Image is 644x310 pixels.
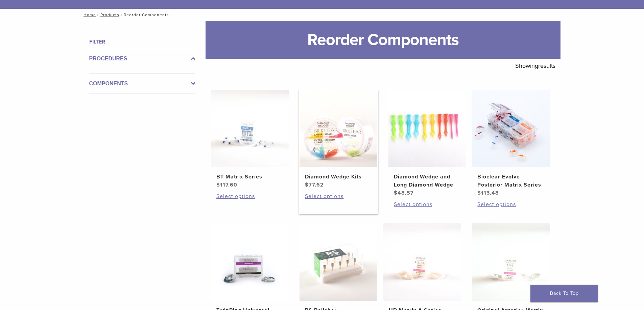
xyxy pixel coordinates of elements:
[216,173,283,181] h2: BT Matrix Series
[477,200,544,208] a: Select options for “Bioclear Evolve Posterior Matrix Series”
[79,9,566,21] nav: Reorder Components
[211,223,289,301] img: TwinRing Universal
[211,90,289,189] a: BT Matrix SeriesBT Matrix Series $117.60
[530,285,598,302] a: Back To Top
[81,12,96,17] a: Home
[300,223,377,301] img: RS Polisher
[472,90,550,167] img: Bioclear Evolve Posterior Matrix Series
[211,90,289,167] img: BT Matrix Series
[305,192,372,200] a: Select options for “Diamond Wedge Kits”
[89,55,195,63] label: Procedures
[206,21,560,59] h1: Reorder Components
[96,13,100,17] span: /
[394,190,414,196] bdi: 48.57
[388,90,466,167] img: Diamond Wedge and Long Diamond Wedge
[472,90,550,197] a: Bioclear Evolve Posterior Matrix SeriesBioclear Evolve Posterior Matrix Series $113.48
[300,90,377,167] img: Diamond Wedge Kits
[394,190,398,196] span: $
[477,190,499,196] bdi: 113.48
[299,90,378,189] a: Diamond Wedge KitsDiamond Wedge Kits $77.62
[477,173,544,189] h2: Bioclear Evolve Posterior Matrix Series
[216,181,220,188] span: $
[89,80,195,88] label: Components
[394,200,461,208] a: Select options for “Diamond Wedge and Long Diamond Wedge”
[216,181,237,188] bdi: 117.60
[119,13,124,17] span: /
[472,223,550,301] img: Original Anterior Matrix - A Series
[100,12,119,17] a: Products
[216,192,283,200] a: Select options for “BT Matrix Series”
[388,90,467,197] a: Diamond Wedge and Long Diamond WedgeDiamond Wedge and Long Diamond Wedge $48.57
[515,59,555,73] p: Showing results
[305,181,309,188] span: $
[305,181,324,188] bdi: 77.62
[383,223,461,301] img: HD Matrix A Series
[477,190,481,196] span: $
[394,173,461,189] h2: Diamond Wedge and Long Diamond Wedge
[305,173,372,181] h2: Diamond Wedge Kits
[89,38,195,46] h4: Filter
